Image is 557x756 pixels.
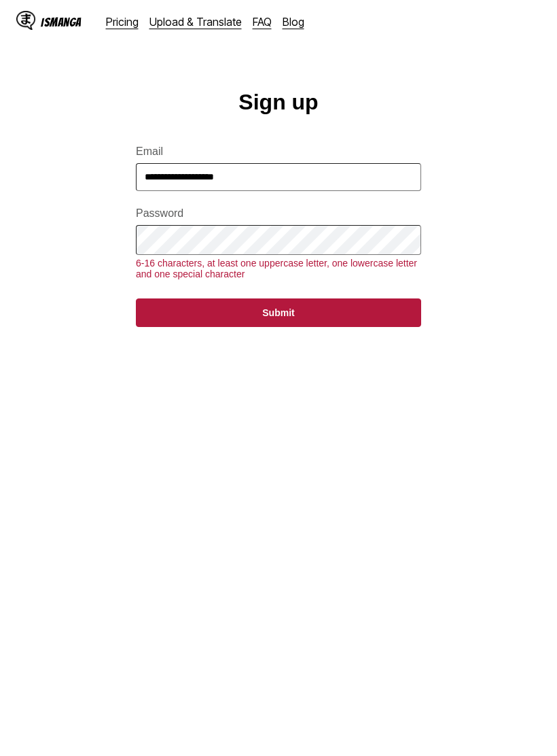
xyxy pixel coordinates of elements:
[106,15,139,29] a: Pricing
[136,298,421,327] button: Submit
[41,16,82,29] div: IsManga
[16,11,106,33] a: IsManga LogoIsManga
[283,15,304,29] a: Blog
[16,11,35,30] img: IsManga Logo
[253,15,272,29] a: FAQ
[238,90,318,115] h1: Sign up
[149,15,242,29] a: Upload & Translate
[136,207,421,220] label: Password
[136,258,421,279] div: 6-16 characters, at least one uppercase letter, one lowercase letter and one special character
[136,145,421,158] label: Email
